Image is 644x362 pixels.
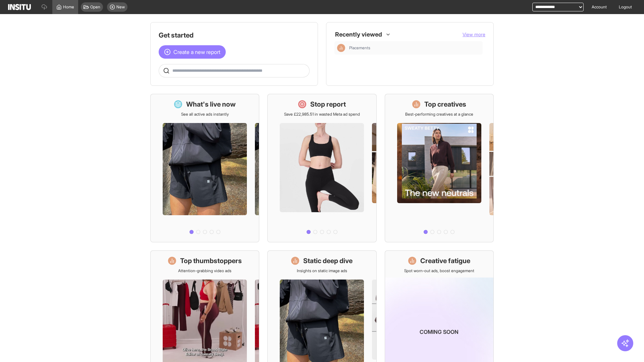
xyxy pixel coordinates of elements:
div: Insights [337,44,345,52]
p: Save £22,985.51 in wasted Meta ad spend [284,112,360,117]
span: Open [90,4,100,10]
span: Placements [349,45,480,51]
h1: Top thumbstoppers [180,256,242,265]
p: Insights on static image ads [297,268,347,274]
a: Top creativesBest-performing creatives at a glance [385,94,494,242]
h1: Top creatives [424,100,466,109]
h1: Get started [159,31,310,40]
span: New [116,4,125,10]
h1: Stop report [310,100,346,109]
span: Placements [349,45,370,51]
button: View more [463,31,485,38]
a: Stop reportSave £22,985.51 in wasted Meta ad spend [267,94,376,242]
h1: Static deep dive [303,256,353,265]
span: Create a new report [173,48,220,56]
p: See all active ads instantly [181,112,229,117]
h1: What's live now [186,100,236,109]
p: Attention-grabbing video ads [178,268,231,274]
p: Best-performing creatives at a glance [405,112,473,117]
span: Home [63,4,74,10]
a: What's live nowSee all active ads instantly [150,94,259,242]
span: View more [463,32,485,37]
img: Logo [8,4,31,10]
button: Create a new report [159,45,226,59]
